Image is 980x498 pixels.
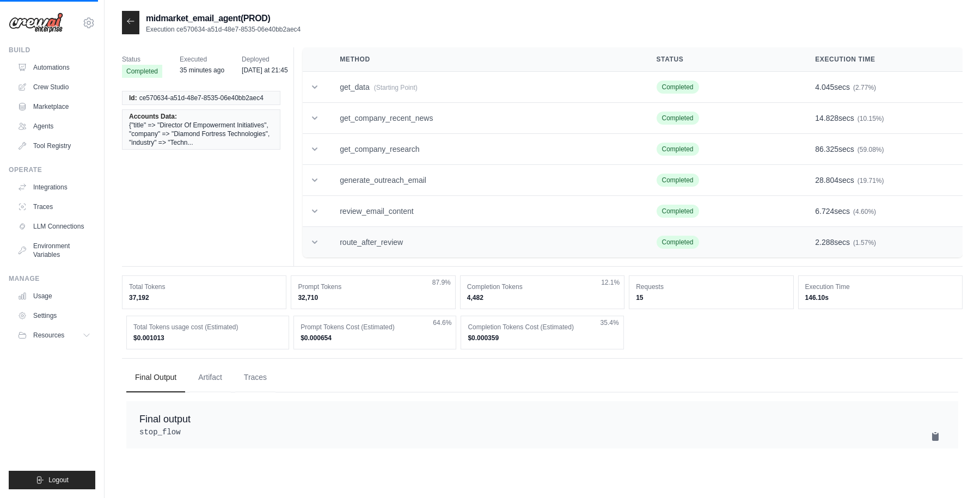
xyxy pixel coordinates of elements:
[126,363,185,392] button: Final Output
[657,236,699,249] span: Completed
[301,334,449,342] dd: $0.000654
[815,145,838,153] span: 86.325
[815,207,834,216] span: 6.724
[802,196,963,227] td: secs
[13,118,95,135] a: Agents
[133,334,282,342] dd: $0.001013
[433,318,451,327] span: 64.6%
[802,72,963,103] td: secs
[13,98,95,115] a: Marketplace
[298,282,448,291] dt: Prompt Tokens
[9,165,95,174] div: Operate
[301,323,449,331] dt: Prompt Tokens Cost (Estimated)
[327,47,643,72] th: Method
[857,177,884,185] span: (19.71%)
[180,66,224,74] time: September 18, 2025 at 11:54 IST
[129,112,177,121] span: Accounts Data:
[468,334,616,342] dd: $0.000359
[601,318,619,327] span: 35.4%
[802,227,963,258] td: secs
[13,137,95,155] a: Tool Registry
[327,103,643,134] td: get_company_recent_news
[805,282,955,291] dt: Execution Time
[636,282,786,291] dt: Requests
[657,81,699,94] span: Completed
[13,237,95,263] a: Environment Variables
[146,25,301,34] p: Execution ce570634-a51d-48e7-8535-06e40bb2aec4
[644,47,803,72] th: Status
[802,134,963,165] td: secs
[48,476,69,484] span: Logout
[802,47,963,72] th: Execution Time
[139,414,191,425] span: Final output
[327,72,643,103] td: get_data
[327,134,643,165] td: get_company_research
[853,239,876,247] span: (1.57%)
[129,94,137,102] span: Id:
[601,278,620,287] span: 12.1%
[432,278,451,287] span: 87.9%
[374,84,418,91] span: (Starting Point)
[9,274,95,283] div: Manage
[468,323,616,331] dt: Completion Tokens Cost (Estimated)
[13,179,95,196] a: Integrations
[327,227,643,258] td: route_after_review
[857,115,884,122] span: (10.15%)
[853,208,876,216] span: (4.60%)
[13,198,95,216] a: Traces
[805,293,955,302] dd: 146.10s
[122,65,162,78] span: Completed
[467,293,617,302] dd: 4,482
[327,196,643,227] td: review_email_content
[802,103,963,134] td: secs
[9,46,95,54] div: Build
[657,112,699,125] span: Completed
[189,363,231,392] button: Artifact
[815,238,834,247] span: 2.288
[33,331,64,340] span: Resources
[815,176,838,185] span: 28.804
[133,323,282,331] dt: Total Tokens usage cost (Estimated)
[139,94,264,102] span: ce570634-a51d-48e7-8535-06e40bb2aec4
[129,121,273,147] span: {"title" => "Director Of Empowerment Initiatives", "company" => "Diamond Fortress Technologies", ...
[13,307,95,324] a: Settings
[139,427,945,438] pre: stop_flow
[636,293,786,302] dd: 15
[815,83,834,91] span: 4.045
[13,218,95,235] a: LLM Connections
[129,282,279,291] dt: Total Tokens
[13,287,95,305] a: Usage
[926,446,980,498] iframe: Chat Widget
[298,293,448,302] dd: 32,710
[815,114,838,122] span: 14.828
[146,12,301,25] h2: midmarket_email_agent(PROD)
[180,54,224,65] span: Executed
[657,205,699,218] span: Completed
[467,282,617,291] dt: Completion Tokens
[657,143,699,156] span: Completed
[242,54,288,65] span: Deployed
[327,165,643,196] td: generate_outreach_email
[857,146,884,153] span: (59.08%)
[13,78,95,96] a: Crew Studio
[9,471,95,489] button: Logout
[129,293,279,302] dd: 37,192
[9,13,63,33] img: Logo
[853,84,876,91] span: (2.77%)
[657,174,699,187] span: Completed
[13,327,95,344] button: Resources
[802,165,963,196] td: secs
[235,363,275,392] button: Traces
[242,66,288,74] time: September 15, 2025 at 21:45 IST
[13,59,95,76] a: Automations
[122,54,162,65] span: Status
